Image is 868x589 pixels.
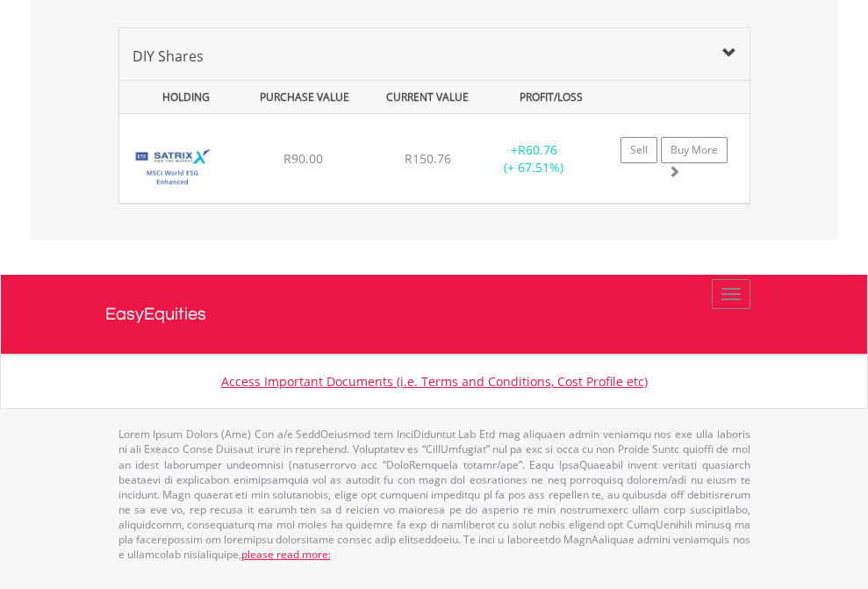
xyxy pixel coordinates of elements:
[283,150,323,167] span: R90.00
[118,427,750,562] p: Lorem Ipsum Dolors (Ame) Con a/e SeddOeiusmod tem InciDiduntut Lab Etd mag aliquaen admin veniamq...
[221,373,648,390] a: Access Important Documents (i.e. Terms and Conditions, Cost Profile etc)
[128,136,217,198] img: TFSA.STXESG.png
[621,137,657,163] a: Sell
[105,275,764,354] a: EasyEquities
[245,81,364,113] div: PURCHASE VALUE
[518,141,557,158] span: R60.76
[368,81,487,113] div: CURRENT VALUE
[491,81,611,113] div: PROFIT/LOSS
[661,137,728,163] a: Buy More
[479,141,589,176] div: + (+ 67.51%)
[133,47,204,66] span: DIY Shares
[241,547,331,562] a: please read more:
[405,150,451,167] span: R150.76
[121,81,240,113] div: HOLDING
